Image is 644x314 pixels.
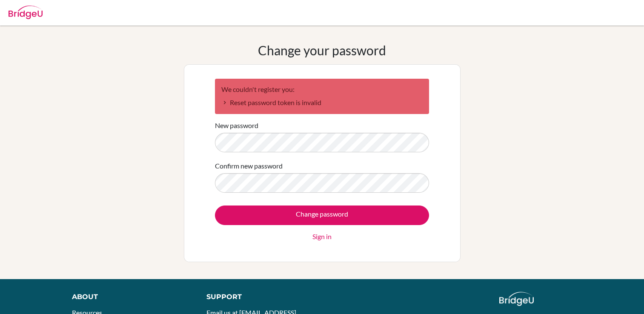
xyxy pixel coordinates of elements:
img: Bridge-U [9,6,43,19]
div: About [72,292,187,302]
a: Sign in [312,231,332,242]
input: Change password [215,206,429,225]
h2: We couldn't register you: [221,85,423,93]
h1: Change your password [258,43,386,58]
img: logo_white@2x-f4f0deed5e89b7ecb1c2cc34c3e3d731f90f0f143d5ea2071677605dd97b5244.png [499,292,534,306]
label: Confirm new password [215,161,283,171]
label: New password [215,120,258,131]
li: Reset password token is invalid [221,97,423,108]
div: Support [206,292,313,302]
